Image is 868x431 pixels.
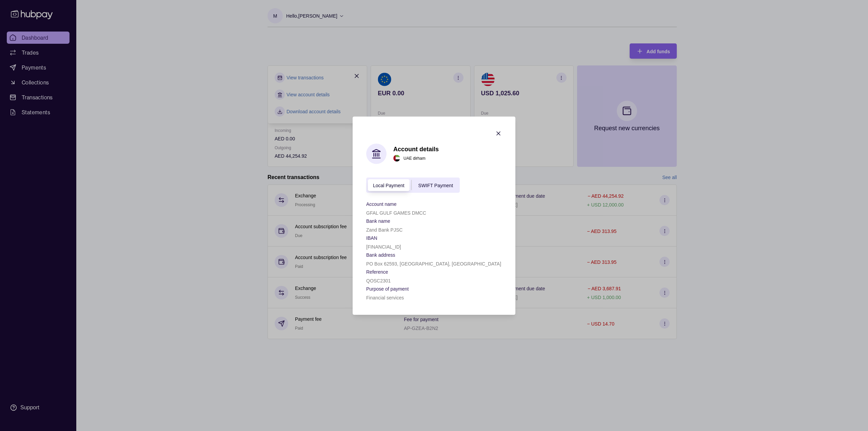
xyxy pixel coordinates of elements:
p: GFAL GULF GAMES DMCC [366,210,426,215]
span: SWIFT Payment [418,183,453,188]
p: Zand Bank PJSC [366,227,402,232]
div: accountIndex [366,177,460,193]
p: IBAN [366,235,377,240]
p: Financial services [366,295,404,300]
p: Reference [366,269,388,274]
p: Purpose of payment [366,286,409,291]
p: Bank address [366,252,395,257]
p: UAE dirham [403,155,426,162]
p: [FINANCIAL_ID] [366,244,401,249]
h1: Account details [393,145,439,153]
p: Account name [366,201,397,207]
p: Bank name [366,218,390,223]
p: QOSC2301 [366,278,391,283]
span: Local Payment [373,183,405,188]
p: PO Box 62593, [GEOGRAPHIC_DATA], [GEOGRAPHIC_DATA] [366,261,501,266]
img: ae [393,155,400,162]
